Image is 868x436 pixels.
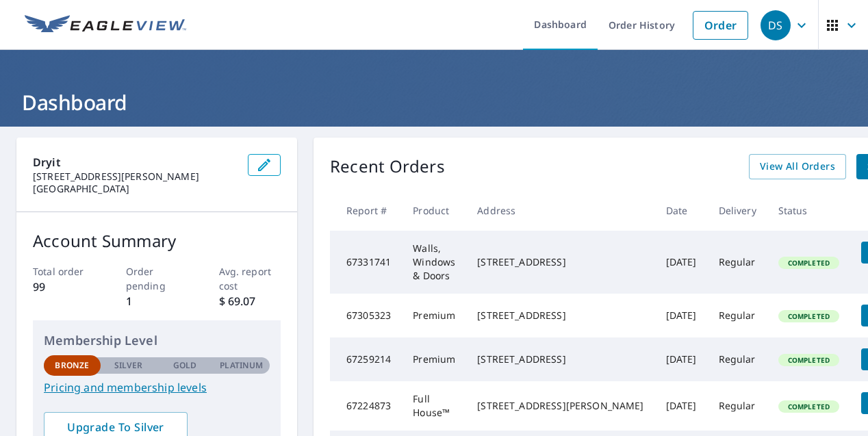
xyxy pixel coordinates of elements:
[402,337,466,381] td: Premium
[760,158,835,175] span: View All Orders
[126,264,188,293] p: Order pending
[55,359,89,372] p: Bronze
[220,359,263,372] p: Platinum
[655,337,708,381] td: [DATE]
[693,11,748,40] a: Order
[708,381,767,431] td: Regular
[477,352,643,366] div: [STREET_ADDRESS]
[330,190,402,231] th: Report #
[402,190,466,231] th: Product
[33,279,95,295] p: 99
[402,381,466,431] td: Full House™
[780,402,838,411] span: Completed
[749,154,846,179] a: View All Orders
[655,190,708,231] th: Date
[16,88,852,116] h1: Dashboard
[330,154,445,179] p: Recent Orders
[780,355,838,365] span: Completed
[761,10,791,40] div: DS
[114,359,143,372] p: Silver
[477,399,643,413] div: [STREET_ADDRESS][PERSON_NAME]
[708,337,767,381] td: Regular
[655,294,708,337] td: [DATE]
[44,379,270,396] a: Pricing and membership levels
[44,331,270,350] p: Membership Level
[219,293,281,309] p: $ 69.07
[477,255,643,269] div: [STREET_ADDRESS]
[219,264,281,293] p: Avg. report cost
[330,231,402,294] td: 67331741
[330,294,402,337] td: 67305323
[33,229,281,253] p: Account Summary
[477,309,643,322] div: [STREET_ADDRESS]
[767,190,850,231] th: Status
[466,190,654,231] th: Address
[33,183,237,195] p: [GEOGRAPHIC_DATA]
[126,293,188,309] p: 1
[33,154,237,170] p: Dryit
[55,420,177,435] span: Upgrade To Silver
[330,337,402,381] td: 67259214
[402,231,466,294] td: Walls, Windows & Doors
[655,231,708,294] td: [DATE]
[708,294,767,337] td: Regular
[173,359,196,372] p: Gold
[25,15,186,36] img: EV Logo
[402,294,466,337] td: Premium
[33,264,95,279] p: Total order
[655,381,708,431] td: [DATE]
[780,311,838,321] span: Completed
[33,170,237,183] p: [STREET_ADDRESS][PERSON_NAME]
[708,190,767,231] th: Delivery
[780,258,838,268] span: Completed
[708,231,767,294] td: Regular
[330,381,402,431] td: 67224873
